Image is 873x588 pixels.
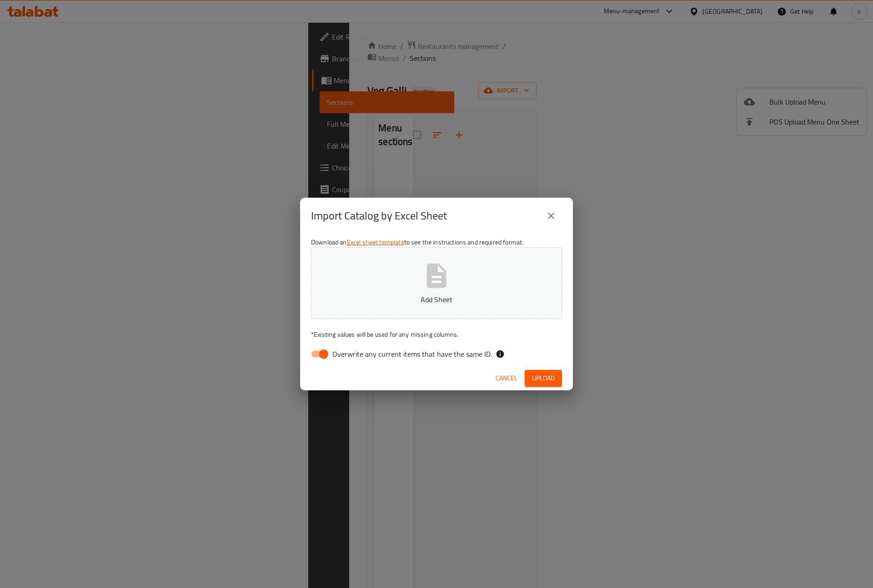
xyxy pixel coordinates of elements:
a: Excel sheet template [347,236,404,248]
button: Upload [525,370,562,387]
p: Existing values will be used for any missing columns. [311,330,562,339]
button: Add Sheet [311,247,562,319]
button: close [540,205,562,227]
div: Download an to see the instructions and required format. [300,234,573,366]
span: Cancel [496,373,517,384]
h2: Import Catalog by Excel Sheet [311,209,447,223]
button: Cancel [492,370,521,387]
span: Upload [532,373,555,384]
svg: If the overwrite option isn't selected, then the items that match an existing ID will be ignored ... [496,349,505,359]
span: Overwrite any current items that have the same ID. [332,349,492,359]
p: Add Sheet [325,294,548,305]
